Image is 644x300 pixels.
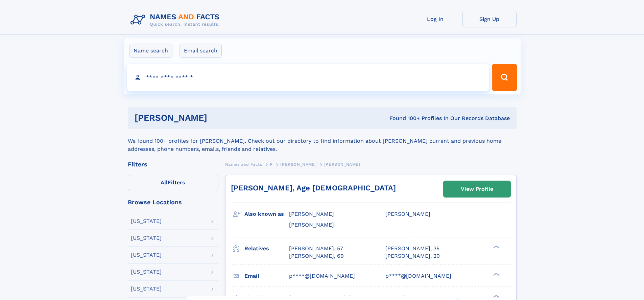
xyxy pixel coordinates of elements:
div: [US_STATE] [131,235,162,241]
a: View Profile [444,181,510,197]
div: [US_STATE] [131,286,162,292]
label: Filters [128,175,218,191]
a: Log In [408,11,462,27]
div: ❯ [492,245,500,249]
a: [PERSON_NAME], Age [DEMOGRAPHIC_DATA] [231,184,396,192]
div: [US_STATE] [131,218,162,224]
img: Logo Names and Facts [128,11,225,29]
div: Found 100+ Profiles In Our Records Database [298,115,510,122]
span: [PERSON_NAME] [289,211,334,217]
button: Search Button [492,64,517,91]
div: ❯ [492,294,500,298]
span: [PERSON_NAME] [385,211,430,217]
div: [US_STATE] [131,252,162,258]
a: [PERSON_NAME], 69 [289,252,344,260]
h3: Also known as [244,208,289,220]
div: Browse Locations [128,199,218,205]
a: [PERSON_NAME], 35 [385,245,439,252]
a: [PERSON_NAME], 20 [385,252,440,260]
div: ❯ [492,272,500,276]
h3: Email [244,270,289,282]
span: P [270,162,273,167]
a: P [270,160,273,168]
span: [PERSON_NAME] [289,222,334,228]
a: Sign Up [462,11,517,27]
label: Name search [129,44,172,58]
span: [PERSON_NAME] [324,162,360,167]
h1: [PERSON_NAME] [135,114,299,122]
label: Email search [180,44,222,58]
span: [PERSON_NAME] [280,162,316,167]
span: All [161,179,168,186]
div: View Profile [461,181,493,197]
a: Names and Facts [225,160,262,168]
a: [PERSON_NAME] [280,160,316,168]
div: We found 100+ profiles for [PERSON_NAME]. Check out our directory to find information about [PERS... [128,129,517,153]
div: Filters [128,161,218,167]
input: search input [127,64,489,91]
a: [PERSON_NAME], 57 [289,245,343,252]
div: [US_STATE] [131,269,162,275]
h3: Relatives [244,243,289,254]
